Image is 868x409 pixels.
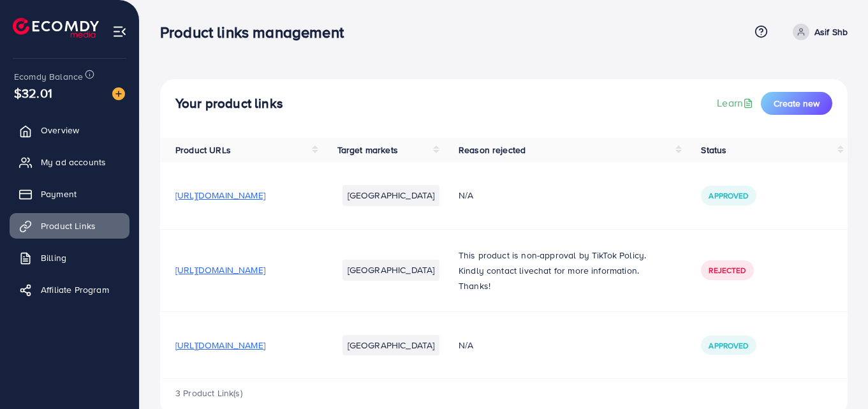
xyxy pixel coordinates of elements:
span: [URL][DOMAIN_NAME] [175,264,265,276]
span: Product Links [41,219,96,232]
span: Affiliate Program [41,283,109,296]
a: Billing [10,245,129,271]
span: My ad accounts [41,156,106,168]
h4: Your product links [175,96,283,112]
span: Approved [709,190,748,201]
li: [GEOGRAPHIC_DATA] [342,335,440,355]
img: image [112,87,125,100]
li: [GEOGRAPHIC_DATA] [342,260,440,280]
span: Rejected [709,265,746,276]
span: $32.01 [14,84,52,102]
span: Product URLs [175,144,231,156]
span: [URL][DOMAIN_NAME] [175,339,265,352]
span: Ecomdy Balance [14,70,83,83]
span: Payment [41,188,77,200]
a: Asif Shb [788,24,848,40]
li: [GEOGRAPHIC_DATA] [342,185,440,205]
span: Approved [709,340,748,351]
a: My ad accounts [10,149,129,175]
img: menu [112,24,127,39]
span: Overview [41,124,79,137]
span: N/A [459,339,473,352]
span: Billing [41,251,66,264]
iframe: Chat [814,352,858,399]
img: logo [13,18,99,38]
a: Learn [717,96,756,110]
h3: Product links management [160,23,354,41]
a: Affiliate Program [10,277,129,302]
span: N/A [459,189,473,202]
button: Create new [761,92,832,115]
p: This product is non-approval by TikTok Policy. Kindly contact livechat for more information. Thanks! [459,248,670,294]
span: Create new [774,97,820,110]
p: Asif Shb [814,24,848,40]
a: Payment [10,181,129,207]
span: Reason rejected [459,144,526,156]
span: Status [701,144,726,156]
a: Overview [10,117,129,143]
a: Product Links [10,213,129,239]
span: 3 Product Link(s) [175,387,242,399]
span: [URL][DOMAIN_NAME] [175,189,265,202]
span: Target markets [337,144,398,156]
